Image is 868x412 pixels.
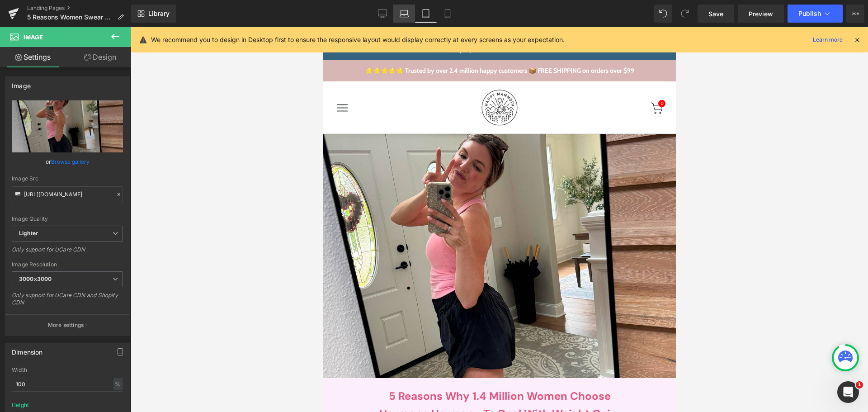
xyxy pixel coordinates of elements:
[12,157,123,166] div: or
[12,367,123,373] div: Width
[12,261,123,268] div: Image Resolution
[856,381,863,388] span: 1
[12,216,123,222] div: Image Quality
[27,14,114,21] span: 5 Reasons Women Swear by Hormone Harmony™
[12,175,123,182] div: Image Src
[749,9,773,19] span: Preview
[151,35,565,45] p: We recommend you to design in Desktop first to ensure the responsive layout would display correct...
[42,39,311,47] a: ⭐⭐⭐⭐⭐ Trusted by over 2.4 million happy customers 📦 FREE SHIPPING on orders over $99
[327,71,339,90] a: Open cart
[393,5,415,23] a: Laptop
[12,292,123,312] div: Only support for UCare CDN and Shopify CDN
[738,5,784,23] a: Preview
[676,5,694,23] button: Redo
[837,381,859,403] iframe: Intercom live chat
[52,362,300,412] b: 5 Reasons Why 1.4 Million Women Choose Hormone Harmony To Deal With Weight Gain, Mood Swings, And...
[12,343,43,356] div: Dimension
[113,378,122,390] div: %
[5,314,129,336] button: More settings
[846,5,864,23] button: More
[654,5,672,23] button: Undo
[372,5,393,23] a: Desktop
[708,9,723,19] span: Save
[335,73,342,80] span: 0
[12,377,123,392] input: auto
[19,230,38,237] b: Lighter
[437,5,458,23] a: Mobile
[67,47,133,67] a: Design
[12,402,29,408] div: Height
[48,321,84,329] p: More settings
[415,5,437,23] a: Tablet
[51,154,90,170] a: Browse gallery
[14,76,24,85] button: Open navigation
[148,9,170,18] span: Library
[798,10,821,17] span: Publish
[19,275,52,282] b: 3000x3000
[131,5,176,23] a: New Library
[264,8,346,25] span: Click To Start
[27,5,131,12] a: Landing Pages
[12,246,123,259] div: Only support for UCare CDN
[158,62,194,99] img: HM_Logo_Black_1.png
[24,33,43,41] span: Image
[12,77,31,90] div: Image
[12,186,123,202] input: Link
[809,34,846,45] a: Learn more
[788,5,843,23] button: Publish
